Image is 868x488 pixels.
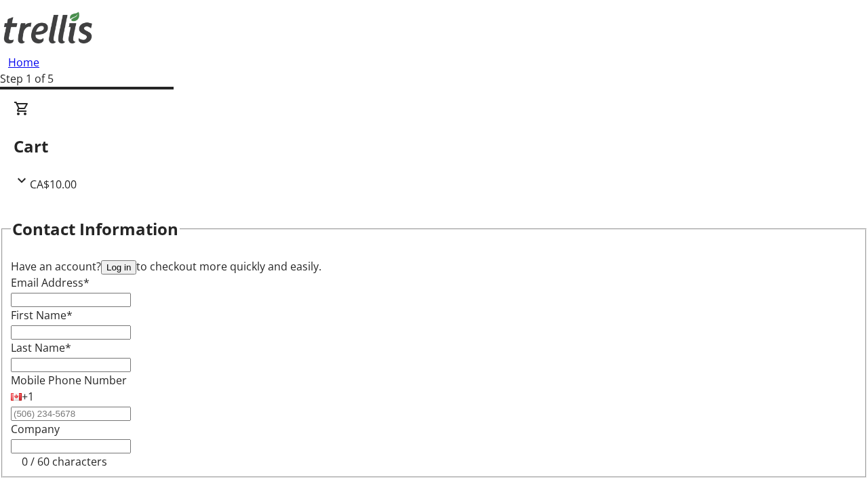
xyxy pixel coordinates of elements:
label: Company [11,422,60,436]
label: Mobile Phone Number [11,373,127,388]
div: CartCA$10.00 [14,100,854,192]
label: First Name* [11,308,73,323]
div: Have an account? to checkout more quickly and easily. [11,258,857,274]
label: Email Address* [11,275,90,290]
label: Last Name* [11,340,71,355]
button: Log in [101,260,136,274]
span: CA$10.00 [30,177,77,192]
tr-character-limit: 0 / 60 characters [22,454,107,469]
h2: Cart [14,134,854,159]
input: (506) 234-5678 [11,407,131,421]
h2: Contact Information [12,217,178,241]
